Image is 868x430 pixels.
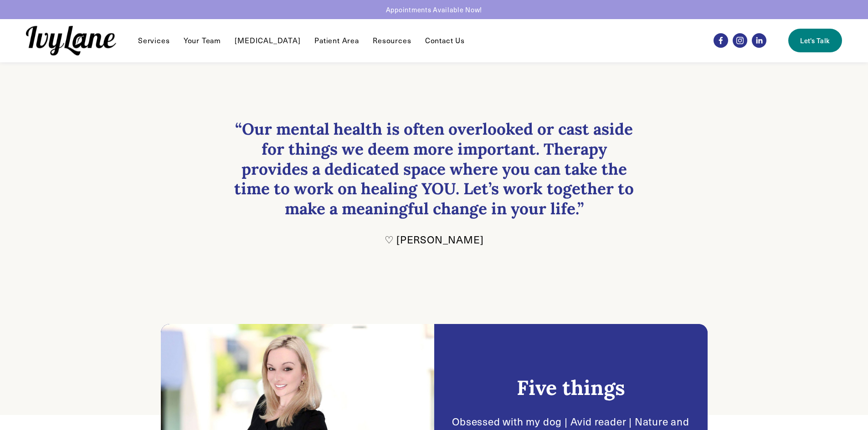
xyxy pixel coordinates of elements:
a: Let's Talk [788,29,842,52]
a: Instagram [733,33,747,48]
img: Ivy Lane Counseling &mdash; Therapy that works for you [26,26,116,56]
h2: Five things [517,374,625,400]
h3: “Our mental health is often overlooked or cast aside for things we deem more important. Therapy p... [229,119,639,218]
a: folder dropdown [373,35,411,46]
a: folder dropdown [138,35,169,46]
p: ♡ [PERSON_NAME] [229,233,639,246]
a: Facebook [714,33,728,48]
a: Patient Area [314,35,359,46]
a: Your Team [184,35,221,46]
span: Services [138,36,169,46]
a: LinkedIn [752,33,766,48]
a: [MEDICAL_DATA] [235,35,300,46]
a: Contact Us [425,35,465,46]
span: Resources [373,36,411,46]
